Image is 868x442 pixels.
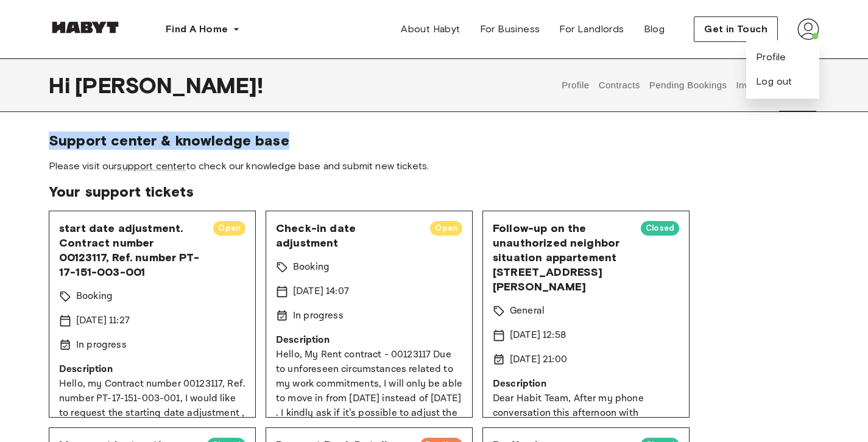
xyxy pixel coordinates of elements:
span: Support center & knowledge base [49,132,819,150]
button: Invoices [735,58,773,112]
span: Your support tickets [49,183,819,201]
p: [DATE] 12:58 [510,328,566,343]
p: Description [276,333,462,348]
button: Contracts [597,58,641,112]
span: Please visit our to check our knowledge base and submit new tickets. [49,160,819,173]
span: Check-in date adjustment [276,221,420,250]
div: user profile tabs [557,58,819,112]
span: Blog [644,22,665,37]
p: Description [59,362,245,377]
span: Open [430,222,462,234]
span: Hi [49,72,75,98]
button: Log out [756,74,792,89]
img: avatar [797,18,819,40]
p: General [510,304,545,318]
a: For Business [470,17,550,41]
p: [DATE] 21:00 [510,353,567,367]
button: Pending Bookings [647,58,729,112]
a: Blog [634,17,675,41]
p: Description [493,377,679,391]
a: support center [117,160,186,172]
p: [DATE] 11:27 [76,314,130,328]
a: About Habyt [391,17,470,41]
p: [DATE] 14:07 [293,284,349,299]
span: start date adjustment. Contract number 00123117, Ref. number PT-17-151-003-001 [59,221,203,279]
p: In progress [293,309,344,323]
span: About Habyt [401,22,460,37]
span: Follow-up on the unauthorized neighbor situation appartement [STREET_ADDRESS][PERSON_NAME] [493,221,631,294]
span: For Business [480,22,540,37]
span: Open [213,222,245,234]
button: Profile [560,58,591,112]
span: [PERSON_NAME] ! [75,72,263,98]
a: Profile [756,50,786,65]
button: Find A Home [156,17,250,41]
button: Get in Touch [694,16,778,42]
span: Find A Home [166,22,228,37]
span: For Landlords [559,22,624,37]
span: Closed [641,222,679,234]
span: Get in Touch [704,22,767,37]
p: In progress [76,338,127,353]
p: Booking [293,260,330,275]
p: Booking [76,289,113,304]
img: Habyt [49,21,122,33]
a: For Landlords [549,17,633,41]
